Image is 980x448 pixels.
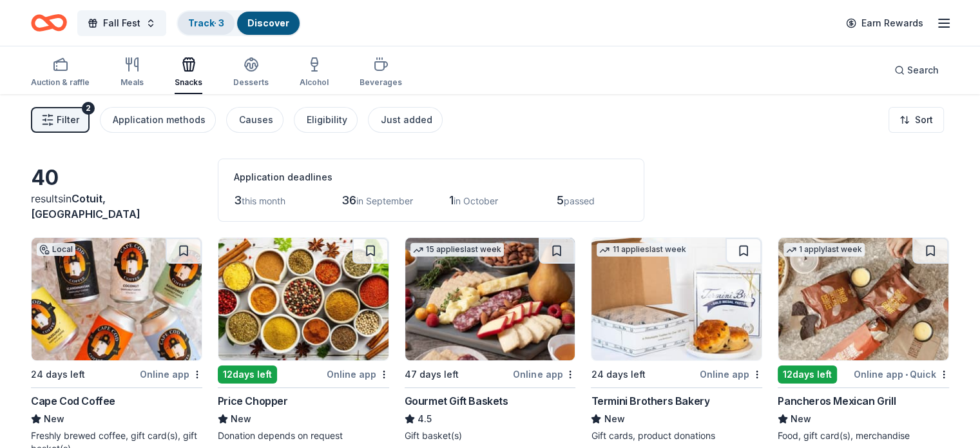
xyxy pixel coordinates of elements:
button: Causes [226,107,283,133]
div: Eligibility [307,112,347,128]
span: Sort [915,112,933,128]
div: Local [37,243,75,256]
div: Cape Cod Coffee [31,393,115,409]
button: Fall Fest [77,10,166,36]
a: Earn Rewards [838,12,931,35]
button: Track· 3Discover [177,10,301,36]
div: Application deadlines [234,170,628,185]
div: 15 applies last week [410,243,504,257]
div: Causes [239,112,273,128]
div: Auction & raffle [31,77,90,88]
div: 40 [31,165,202,191]
span: in September [356,195,413,206]
div: Meals [120,77,144,88]
div: Online app [140,366,202,382]
div: 11 applies last week [597,243,688,257]
span: 4.5 [418,411,432,427]
a: Track· 3 [188,17,224,28]
button: Application methods [100,107,216,133]
div: Online app Quick [854,366,949,382]
span: Search [907,63,939,78]
div: Beverages [360,77,402,88]
div: Just added [381,112,432,128]
span: Cotuit, [GEOGRAPHIC_DATA] [31,192,140,220]
button: Search [884,57,949,83]
div: Donation depends on request [218,429,389,442]
span: New [791,411,811,427]
img: Image for Pancheros Mexican Grill [778,238,948,360]
div: Snacks [175,77,202,88]
div: Termini Brothers Bakery [591,393,709,409]
button: Auction & raffle [31,52,90,94]
span: passed [564,195,595,206]
img: Image for Price Chopper [218,238,389,360]
div: 12 days left [218,365,277,384]
div: 24 days left [591,367,645,382]
button: Desserts [233,52,269,94]
button: Beverages [360,52,402,94]
div: Online app [700,366,762,382]
a: Discover [247,17,289,28]
img: Image for Cape Cod Coffee [32,238,202,360]
div: Online app [327,366,389,382]
img: Image for Gourmet Gift Baskets [405,238,575,360]
span: New [604,411,624,427]
div: 47 days left [405,367,459,382]
div: Food, gift card(s), merchandise [778,429,949,442]
span: in October [454,195,498,206]
button: Meals [120,52,144,94]
span: 36 [341,193,356,207]
a: Image for Gourmet Gift Baskets15 applieslast week47 days leftOnline appGourmet Gift Baskets4.5Gif... [405,237,576,442]
div: Application methods [113,112,206,128]
div: Gift basket(s) [405,429,576,442]
span: Fall Fest [103,15,140,31]
a: Image for Price Chopper12days leftOnline appPrice ChopperNewDonation depends on request [218,237,389,442]
span: • [905,369,908,380]
span: Filter [57,112,79,128]
span: 5 [557,193,564,207]
span: 1 [449,193,454,207]
button: Filter2 [31,107,90,133]
a: Image for Pancheros Mexican Grill1 applylast week12days leftOnline app•QuickPancheros Mexican Gri... [778,237,949,442]
a: Image for Termini Brothers Bakery11 applieslast week24 days leftOnline appTermini Brothers Bakery... [591,237,762,442]
span: New [44,411,64,427]
div: Price Chopper [218,393,288,409]
button: Sort [889,107,944,133]
div: Gourmet Gift Baskets [405,393,508,409]
span: in [31,192,140,220]
span: 3 [234,193,242,207]
div: 2 [82,102,95,115]
button: Snacks [175,52,202,94]
div: Online app [513,366,575,382]
img: Image for Termini Brothers Bakery [591,238,762,360]
a: Home [31,8,67,38]
div: 12 days left [778,365,837,384]
div: 24 days left [31,367,85,382]
div: Desserts [233,77,269,88]
span: New [231,411,251,427]
button: Just added [368,107,443,133]
div: Alcohol [300,77,329,88]
button: Alcohol [300,52,329,94]
div: Pancheros Mexican Grill [778,393,896,409]
div: Gift cards, product donations [591,429,762,442]
button: Eligibility [294,107,358,133]
div: results [31,191,202,222]
div: 1 apply last week [783,243,865,257]
span: this month [242,195,285,206]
